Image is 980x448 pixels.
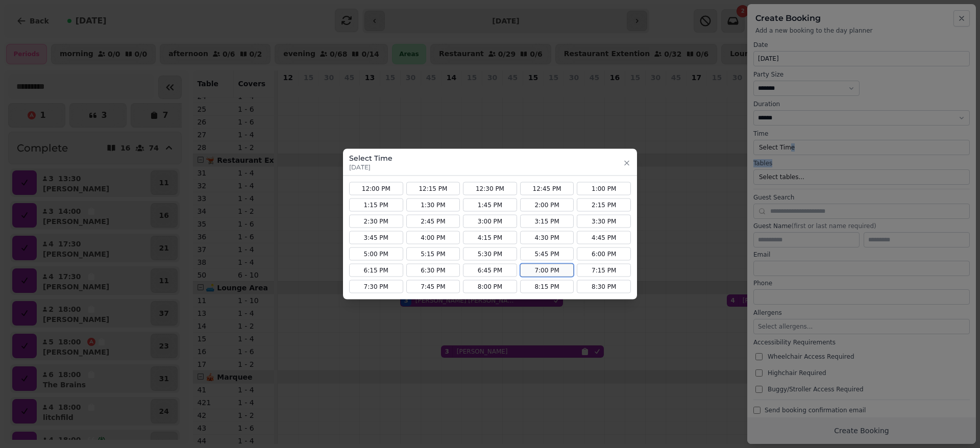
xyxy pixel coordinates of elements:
button: 7:30 PM [349,280,403,293]
button: 5:15 PM [406,247,460,261]
button: 1:45 PM [463,198,517,212]
button: 5:00 PM [349,247,403,261]
button: 4:15 PM [463,231,517,244]
button: 7:15 PM [577,264,631,277]
button: 12:45 PM [520,182,574,195]
button: 6:45 PM [463,264,517,277]
button: 7:45 PM [406,280,460,293]
button: 6:30 PM [406,264,460,277]
button: 4:30 PM [520,231,574,244]
button: 8:15 PM [520,280,574,293]
button: 1:30 PM [406,198,460,212]
button: 12:15 PM [406,182,460,195]
button: 4:45 PM [577,231,631,244]
button: 6:00 PM [577,247,631,261]
button: 3:45 PM [349,231,403,244]
button: 4:00 PM [406,231,460,244]
button: 5:30 PM [463,247,517,261]
button: 2:00 PM [520,198,574,212]
button: 3:15 PM [520,215,574,228]
h3: Select Time [349,153,393,163]
button: 3:00 PM [463,215,517,228]
button: 2:30 PM [349,215,403,228]
p: [DATE] [349,163,393,171]
button: 5:45 PM [520,247,574,261]
button: 12:30 PM [463,182,517,195]
button: 12:00 PM [349,182,403,195]
button: 2:15 PM [577,198,631,212]
button: 8:00 PM [463,280,517,293]
button: 7:00 PM [520,264,574,277]
button: 2:45 PM [406,215,460,228]
button: 1:00 PM [577,182,631,195]
button: 3:30 PM [577,215,631,228]
button: 1:15 PM [349,198,403,212]
button: 6:15 PM [349,264,403,277]
button: 8:30 PM [577,280,631,293]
